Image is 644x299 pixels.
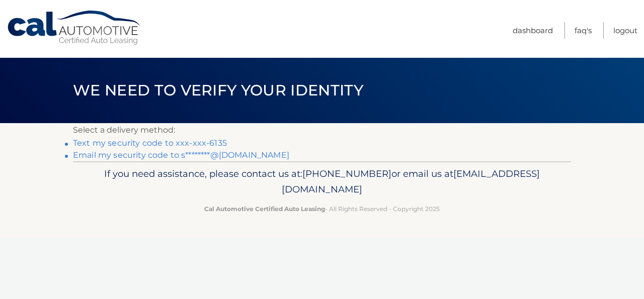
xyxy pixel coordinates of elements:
[73,123,571,137] p: Select a delivery method:
[73,81,363,99] span: We need to verify your identity
[575,22,592,39] a: FAQ's
[513,22,553,39] a: Dashboard
[7,10,142,46] a: Cal Automotive
[73,150,289,160] a: Email my security code to s********@[DOMAIN_NAME]
[79,204,565,214] p: - All Rights Reserved - Copyright 2025
[204,205,325,213] strong: Cal Automotive Certified Auto Leasing
[73,138,227,148] a: Text my security code to xxx-xxx-6135
[79,166,565,198] p: If you need assistance, please contact us at: or email us at
[302,168,391,179] span: [PHONE_NUMBER]
[613,22,637,39] a: Logout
